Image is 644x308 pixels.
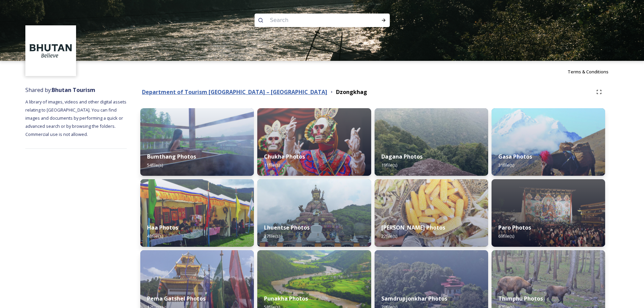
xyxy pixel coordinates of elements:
strong: Dzongkhag [336,88,367,96]
img: Takila1%283%29.jpg [257,179,371,247]
span: 54 file(s) [147,162,163,168]
img: parofestivals%2520teaser.jpg [492,179,605,247]
img: tshechu%2520story%2520image-8.jpg [257,108,371,176]
strong: Bhutan Tourism [52,86,95,94]
strong: Pema Gatshel Photos [147,295,206,302]
span: 19 file(s) [381,162,397,168]
img: BT_Logo_BB_Lockup_CMYK_High%2520Res.jpg [26,26,75,75]
span: 11 file(s) [264,162,280,168]
strong: Lhuentse Photos [264,224,310,231]
strong: Haa Photos [147,224,178,231]
img: stone%2520stairs2.jpg [375,108,488,176]
img: Haa%2520festival%2520story%2520image1.jpg [140,179,254,247]
strong: Department of Tourism [GEOGRAPHIC_DATA] – [GEOGRAPHIC_DATA] [142,88,327,96]
strong: Bumthang Photos [147,153,196,160]
strong: Paro Photos [498,224,531,231]
a: Terms & Conditions [568,68,619,76]
strong: Punakha Photos [264,295,308,302]
span: 22 file(s) [381,233,397,239]
strong: Chukha Photos [264,153,305,160]
strong: Thimphu Photos [498,295,543,302]
span: A library of images, videos and other digital assets relating to [GEOGRAPHIC_DATA]. You can find ... [25,99,127,137]
span: Terms & Conditions [568,69,609,75]
strong: [PERSON_NAME] Photos [381,224,445,231]
img: gasa%2520story%2520image2.jpg [492,108,605,176]
img: mongar5.jpg [375,179,488,247]
input: Search [267,13,359,28]
img: hot%2520stone%2520bath.jpg [140,108,254,176]
span: 48 file(s) [147,233,163,239]
span: 69 file(s) [498,233,514,239]
strong: Dagana Photos [381,153,423,160]
span: 31 file(s) [498,162,514,168]
span: Shared by: [25,86,95,94]
strong: Gasa Photos [498,153,532,160]
span: 27 file(s) [264,233,280,239]
strong: Samdrupjonkhar Photos [381,295,447,302]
